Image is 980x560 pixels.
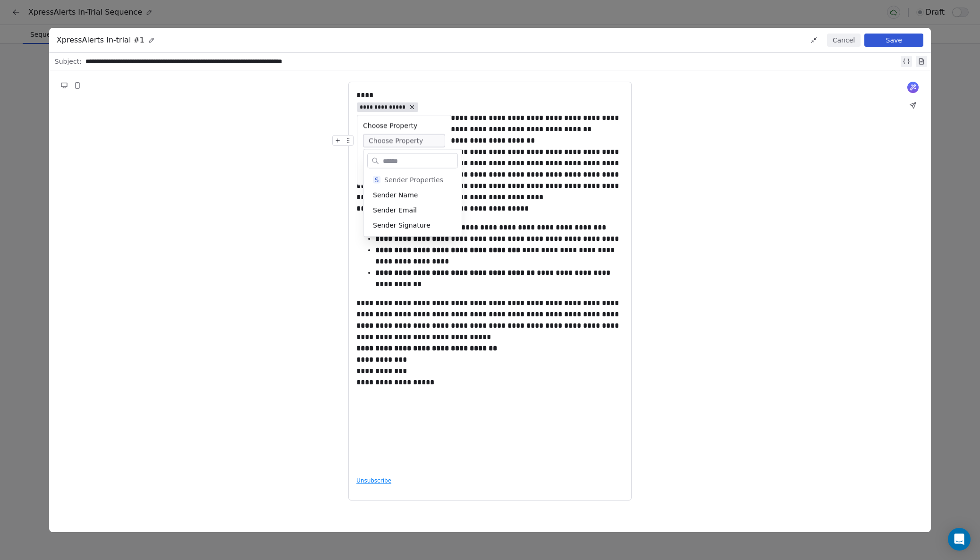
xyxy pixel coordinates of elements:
[384,175,452,185] div: Sender Properties
[367,218,458,233] div: Sender Signature
[367,172,458,233] div: Suggestions
[57,34,144,46] span: XpressAlerts In-trial #1
[827,34,861,47] button: Cancel
[373,176,380,184] span: S
[55,57,82,69] span: Subject:
[864,34,923,47] button: Save
[367,187,458,203] div: Sender Name
[367,203,458,218] div: Sender Email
